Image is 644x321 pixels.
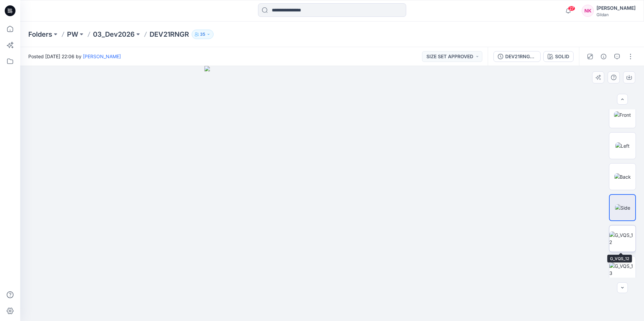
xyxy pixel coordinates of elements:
a: 03_Dev2026 [93,30,135,39]
span: 27 [568,6,575,11]
p: DEV21RNGR [150,30,189,39]
button: SOLID [543,51,574,62]
button: 35 [192,30,214,39]
button: DEV21RNGR 2nd 3D [493,51,541,62]
div: NK [582,5,594,17]
span: Posted [DATE] 22:06 by [28,53,121,60]
a: PW [67,30,78,39]
img: G_VQS_13 [609,262,636,277]
p: 35 [200,31,205,38]
img: eyJhbGciOiJIUzI1NiIsImtpZCI6IjAiLCJzbHQiOiJzZXMiLCJ0eXAiOiJKV1QifQ.eyJkYXRhIjp7InR5cGUiOiJzdG9yYW... [204,66,460,321]
a: [PERSON_NAME] [83,53,121,59]
div: [PERSON_NAME] [597,4,636,12]
img: Side [615,204,630,211]
img: G_VQS_12 [609,231,636,246]
a: Folders [28,30,52,39]
button: Details [598,51,609,62]
img: Front [614,111,631,118]
div: SOLID [555,53,569,60]
div: DEV21RNGR 2nd 3D [505,53,536,60]
img: Back [614,173,631,180]
img: Left [615,142,630,149]
div: Gildan [597,12,636,17]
